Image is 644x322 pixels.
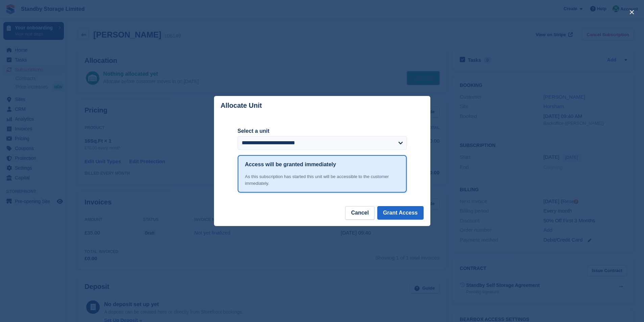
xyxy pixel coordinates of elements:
[245,173,399,187] div: As this subscription has started this unit will be accessible to the customer immediately.
[626,7,637,18] button: close
[238,127,407,135] label: Select a unit
[377,206,424,220] button: Grant Access
[345,206,374,220] button: Cancel
[221,102,262,109] p: Allocate Unit
[245,160,336,169] h1: Access will be granted immediately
